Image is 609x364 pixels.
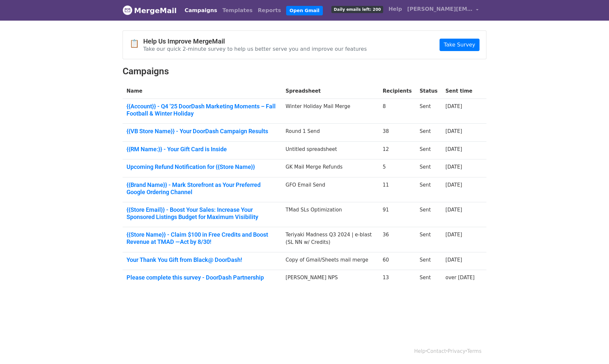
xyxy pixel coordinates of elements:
[379,252,416,270] td: 60
[445,182,462,188] a: [DATE]
[404,3,481,18] a: [PERSON_NAME][EMAIL_ADDRESS][PERSON_NAME][DOMAIN_NAME]
[416,270,442,288] td: Sent
[127,231,278,245] a: {{Store Name}} - Claim $100 in Free Credits and Boost Revenue at TMAD —Act by 8/30!
[123,4,177,17] a: MergeMail
[416,202,442,227] td: Sent
[143,45,367,52] p: Take our quick 2-minute survey to help us better serve you and improve our features
[379,270,416,288] td: 13
[445,146,462,152] a: [DATE]
[282,159,379,177] td: GK Mail Merge Refunds
[379,177,416,202] td: 11
[416,252,442,270] td: Sent
[282,99,379,124] td: Winter Holiday Mail Merge
[127,256,278,264] a: Your Thank You Gift from Black@ DoorDash!
[445,128,462,134] a: [DATE]
[445,103,462,109] a: [DATE]
[123,66,486,77] h2: Campaigns
[282,83,379,99] th: Spreadsheet
[379,141,416,159] td: 12
[282,252,379,270] td: Copy of Gmail/Sheets mail merge
[416,159,442,177] td: Sent
[255,4,284,17] a: Reports
[143,37,367,45] h4: Help Us Improve MergeMail
[127,146,278,153] a: {{RM Name:}} - Your Gift Card is Inside
[123,5,132,15] img: MergeMail logo
[329,3,386,16] a: Daily emails left: 200
[127,274,278,281] a: Please complete this survey - DoorDash Partnership
[127,103,278,117] a: {{Account}} - Q4 ’25 DoorDash Marketing Moments – Fall Football & Winter Holiday
[414,348,425,354] a: Help
[127,206,278,220] a: {{Store Email}} - Boost Your Sales: Increase Your Sponsored Listings Budget for Maximum Visibility
[445,232,462,238] a: [DATE]
[445,257,462,263] a: [DATE]
[427,348,446,354] a: Contact
[445,275,475,281] a: over [DATE]
[445,164,462,170] a: [DATE]
[286,6,323,15] a: Open Gmail
[416,227,442,252] td: Sent
[182,4,220,17] a: Campaigns
[386,3,404,16] a: Help
[442,83,479,99] th: Sent time
[416,177,442,202] td: Sent
[282,124,379,142] td: Round 1 Send
[379,159,416,177] td: 5
[445,207,462,213] a: [DATE]
[129,39,143,48] span: 📋
[407,5,473,13] span: [PERSON_NAME][EMAIL_ADDRESS][PERSON_NAME][DOMAIN_NAME]
[282,202,379,227] td: TMad SLs Optimization
[416,83,442,99] th: Status
[282,227,379,252] td: Teriyaki Madness Q3 2024 | e-blast (SL NN w/ Credits)
[416,141,442,159] td: Sent
[416,99,442,124] td: Sent
[127,163,278,171] a: Upcoming Refund Notification for {{Store Name}}
[379,124,416,142] td: 38
[379,202,416,227] td: 91
[127,128,278,135] a: {{VB Store Name}} - Your DoorDash Campaign Results
[282,141,379,159] td: Untitled spreadsheet
[379,83,416,99] th: Recipients
[127,181,278,195] a: {{Brand Name}} - Mark Storefront as Your Preferred Google Ordering Channel
[123,83,282,99] th: Name
[220,4,255,17] a: Templates
[440,39,480,51] a: Take Survey
[379,99,416,124] td: 8
[416,124,442,142] td: Sent
[467,348,481,354] a: Terms
[448,348,465,354] a: Privacy
[282,177,379,202] td: GFO Email Send
[331,6,383,13] span: Daily emails left: 200
[282,270,379,288] td: [PERSON_NAME] NPS
[379,227,416,252] td: 36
